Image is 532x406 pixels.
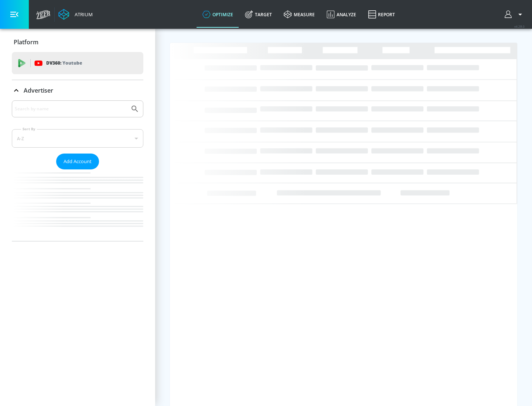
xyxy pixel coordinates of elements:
[62,59,82,67] p: Youtube
[239,1,278,28] a: Target
[12,129,143,148] div: A-Z
[12,52,143,74] div: DV360: Youtube
[12,32,143,52] div: Platform
[12,169,143,241] nav: list of Advertiser
[56,154,99,169] button: Add Account
[21,127,37,131] label: Sort By
[197,1,239,28] a: optimize
[321,1,362,28] a: Analyze
[514,24,525,28] span: v 4.28.0
[15,104,127,114] input: Search by name
[72,11,93,18] div: Atrium
[14,38,38,46] p: Platform
[64,157,92,166] span: Add Account
[362,1,401,28] a: Report
[58,9,93,20] a: Atrium
[46,59,82,67] p: DV360:
[12,80,143,101] div: Advertiser
[24,86,53,94] p: Advertiser
[278,1,321,28] a: measure
[12,100,143,241] div: Advertiser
